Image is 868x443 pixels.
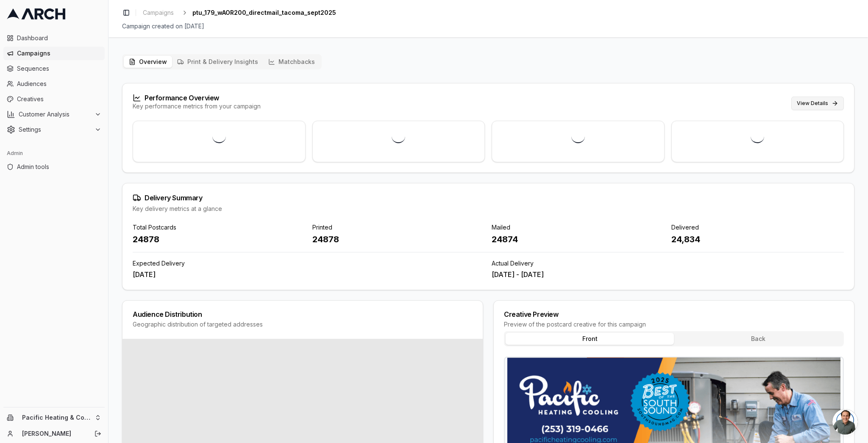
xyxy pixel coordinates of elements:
[312,223,485,232] div: Printed
[17,80,101,88] span: Audiences
[3,77,105,91] a: Audiences
[19,110,91,119] span: Customer Analysis
[133,320,473,329] div: Geographic distribution of targeted addresses
[133,259,485,268] div: Expected Delivery
[3,92,105,106] a: Creatives
[17,95,101,103] span: Creatives
[492,223,665,232] div: Mailed
[19,125,91,134] span: Settings
[3,47,105,60] a: Campaigns
[492,269,844,280] div: [DATE] - [DATE]
[17,163,101,171] span: Admin tools
[3,108,105,121] button: Customer Analysis
[492,233,665,245] div: 24874
[133,205,844,213] div: Key delivery metrics at a glance
[133,269,485,280] div: [DATE]
[172,56,263,68] button: Print & Delivery Insights
[263,56,320,68] button: Matchbacks
[133,311,473,318] div: Audience Distribution
[92,428,104,440] button: Log out
[504,311,844,318] div: Creative Preview
[671,233,844,245] div: 24,834
[3,160,105,174] a: Admin tools
[3,31,105,45] a: Dashboard
[671,223,844,232] div: Delivered
[3,62,105,75] a: Sequences
[122,22,854,30] div: Campaign created on [DATE]
[506,333,674,345] button: Front
[17,49,101,58] span: Campaigns
[22,429,85,438] a: [PERSON_NAME]
[133,102,261,111] div: Key performance metrics from your campaign
[17,34,101,42] span: Dashboard
[133,94,261,102] div: Performance Overview
[143,8,174,17] span: Campaigns
[674,333,842,345] button: Back
[124,56,172,68] button: Overview
[17,64,101,73] span: Sequences
[504,320,844,329] div: Preview of the postcard creative for this campaign
[3,147,105,160] div: Admin
[832,409,858,435] div: Open chat
[3,411,105,424] button: Pacific Heating & Cooling
[791,97,844,110] button: View Details
[133,194,844,202] div: Delivery Summary
[139,7,336,19] nav: breadcrumb
[192,8,336,17] span: ptu_179_wAOR200_directmail_tacoma_sept2025
[22,414,91,421] span: Pacific Heating & Cooling
[133,233,306,245] div: 24878
[3,123,105,136] button: Settings
[133,223,306,232] div: Total Postcards
[492,259,844,268] div: Actual Delivery
[139,7,177,19] a: Campaigns
[312,233,485,245] div: 24878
